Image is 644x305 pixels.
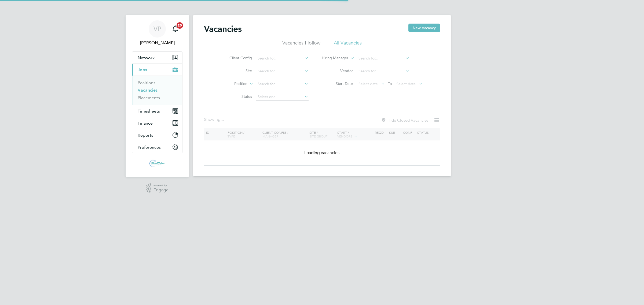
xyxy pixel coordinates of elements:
[256,93,309,101] input: Select one
[132,76,182,105] div: Jobs
[138,95,160,100] a: Placements
[221,117,224,122] span: ...
[132,40,182,46] span: Victoria Price
[153,25,161,32] span: VP
[217,81,247,87] label: Position
[138,133,153,138] span: Reports
[153,188,169,192] span: Engage
[204,24,242,34] h2: Vacancies
[322,68,353,73] label: Vendor
[138,67,147,72] span: Jobs
[146,183,169,194] a: Powered byEngage
[138,88,158,93] a: Vacancies
[132,117,182,129] button: Finance
[334,40,362,49] li: All Vacancies
[132,105,182,117] button: Timesheets
[170,20,181,38] a: 20
[256,80,309,88] input: Search for...
[322,81,353,86] label: Start Date
[153,183,169,188] span: Powered by
[138,145,161,150] span: Preferences
[408,24,440,32] button: New Vacancy
[358,81,378,86] span: Select date
[221,68,252,73] label: Site
[221,55,252,60] label: Client Config
[386,80,393,87] span: To
[132,64,182,76] button: Jobs
[126,15,189,177] nav: Main navigation
[138,80,155,85] a: Positions
[256,55,309,62] input: Search for...
[357,55,409,62] input: Search for...
[138,121,153,126] span: Finance
[132,129,182,141] button: Reports
[204,117,225,122] div: Showing
[138,55,155,60] span: Network
[132,20,182,46] a: VP[PERSON_NAME]
[221,94,252,99] label: Status
[177,22,183,29] span: 20
[357,68,409,75] input: Search for...
[317,55,348,61] label: Hiring Manager
[132,141,182,153] button: Preferences
[132,159,182,167] a: Go to home page
[138,109,160,114] span: Timesheets
[381,118,428,123] label: Hide Closed Vacancies
[256,68,309,75] input: Search for...
[149,159,165,167] img: bluewaterwales-logo-retina.png
[132,52,182,64] button: Network
[282,40,320,49] li: Vacancies I follow
[396,81,416,86] span: Select date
